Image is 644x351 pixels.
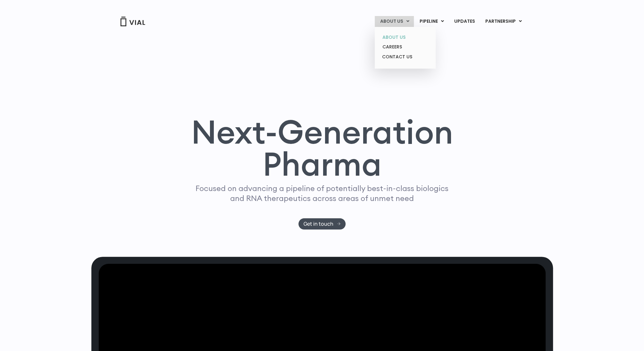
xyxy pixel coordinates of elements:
a: CONTACT US [377,52,433,62]
a: ABOUT USMenu Toggle [375,16,414,27]
img: Vial Logo [120,17,146,26]
span: Get in touch [304,221,333,226]
a: ABOUT US [377,32,433,42]
a: CAREERS [377,42,433,52]
a: Get in touch [298,218,346,230]
a: PARTNERSHIPMenu Toggle [480,16,527,27]
a: PIPELINEMenu Toggle [414,16,448,27]
a: UPDATES [449,16,480,27]
p: Focused on advancing a pipeline of potentially best-in-class biologics and RNA therapeutics acros... [193,183,451,203]
h1: Next-Generation Pharma [183,116,461,180]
